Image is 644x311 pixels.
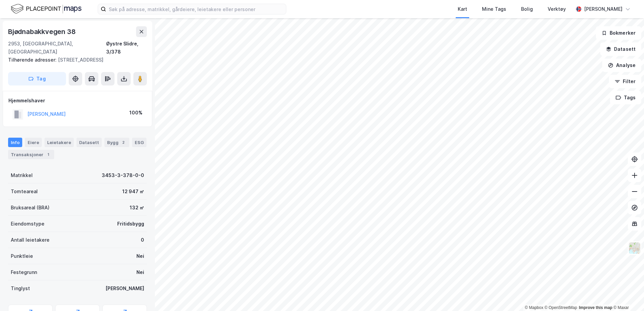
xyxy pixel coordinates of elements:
[11,268,37,276] div: Festegrunn
[8,56,141,64] div: [STREET_ADDRESS]
[458,5,467,13] div: Kart
[106,40,147,56] div: Øystre Slidre, 3/378
[104,138,129,147] div: Bygg
[8,40,106,56] div: 2953, [GEOGRAPHIC_DATA], [GEOGRAPHIC_DATA]
[521,5,533,13] div: Bolig
[117,220,144,228] div: Fritidsbygg
[11,252,33,260] div: Punktleie
[102,171,144,179] div: 3453-3-378-0-0
[600,42,641,56] button: Datasett
[11,236,50,244] div: Antall leietakere
[8,26,77,37] div: Bjødnabakkvegen 38
[525,305,543,310] a: Mapbox
[8,97,147,105] div: Hjemmelshaver
[584,5,622,13] div: [PERSON_NAME]
[129,109,142,117] div: 100%
[11,187,38,196] div: Tomteareal
[76,138,102,147] div: Datasett
[141,236,144,244] div: 0
[548,5,566,13] div: Verktøy
[136,252,144,260] div: Nei
[545,305,577,310] a: OpenStreetMap
[44,138,74,147] div: Leietakere
[610,91,641,104] button: Tags
[45,151,52,158] div: 1
[11,3,82,15] img: logo.f888ab2527a4732fd821a326f86c7f29.svg
[11,204,50,212] div: Bruksareal (BRA)
[596,26,641,40] button: Bokmerker
[105,284,144,292] div: [PERSON_NAME]
[11,171,33,179] div: Matrikkel
[602,59,641,72] button: Analyse
[8,150,54,159] div: Transaksjoner
[610,279,644,311] iframe: Chat Widget
[132,138,147,147] div: ESG
[106,4,286,14] input: Søk på adresse, matrikkel, gårdeiere, leietakere eller personer
[120,139,127,146] div: 2
[122,187,144,196] div: 12 947 ㎡
[136,268,144,276] div: Nei
[25,138,42,147] div: Eiere
[609,75,641,88] button: Filter
[8,57,58,63] span: Tilhørende adresser:
[130,204,144,212] div: 132 ㎡
[11,220,44,228] div: Eiendomstype
[8,138,22,147] div: Info
[579,305,612,310] a: Improve this map
[8,72,66,85] button: Tag
[628,242,641,254] img: Z
[11,284,30,292] div: Tinglyst
[482,5,506,13] div: Mine Tags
